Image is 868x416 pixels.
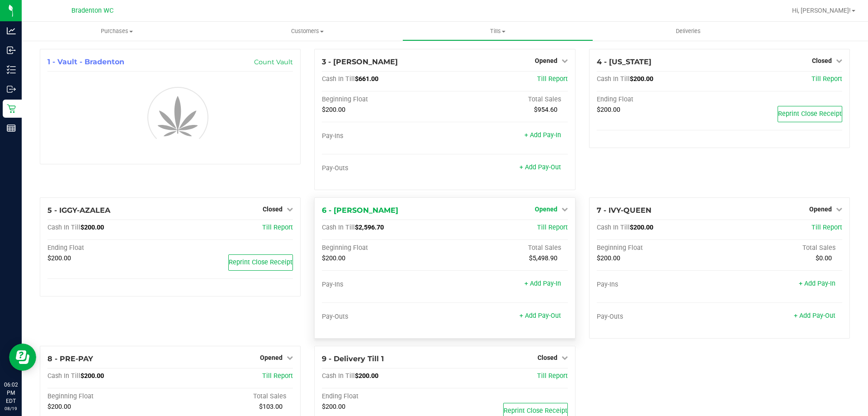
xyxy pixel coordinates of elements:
[322,224,355,231] span: Cash In Till
[597,254,620,262] span: $200.00
[322,354,384,363] span: 9 - Delivery Till 1
[22,22,212,41] a: Purchases
[537,224,568,231] a: Till Report
[778,106,842,122] button: Reprint Close Receipt
[322,313,445,321] div: Pay-Outs
[47,224,80,231] span: Cash In Till
[355,75,378,83] span: $661.00
[402,22,593,41] a: Tills
[260,354,283,361] span: Opened
[7,26,16,35] inline-svg: Analytics
[322,96,445,104] div: Beginning Float
[593,22,783,41] a: Deliveries
[799,280,835,287] a: + Add Pay-In
[47,244,170,252] div: Ending Float
[630,224,653,231] span: $200.00
[524,131,561,139] a: + Add Pay-In
[597,57,651,66] span: 4 - [US_STATE]
[47,403,71,411] span: $200.00
[7,85,16,94] inline-svg: Outbound
[7,46,16,55] inline-svg: Inbound
[535,57,557,64] span: Opened
[534,106,557,114] span: $954.60
[403,27,592,35] span: Tills
[322,132,445,140] div: Pay-Ins
[445,96,568,104] div: Total Sales
[322,372,355,380] span: Cash In Till
[816,254,832,262] span: $0.00
[597,281,720,289] div: Pay-Ins
[7,124,16,133] inline-svg: Reports
[71,7,113,14] span: Bradenton WC
[597,244,720,252] div: Beginning Float
[9,344,36,371] iframe: Resource center
[535,206,557,213] span: Opened
[597,313,720,321] div: Pay-Outs
[4,381,18,405] p: 06:02 PM EDT
[537,75,568,83] a: Till Report
[322,403,345,411] span: $200.00
[597,206,651,215] span: 7 - IVY-QUEEN
[524,280,561,287] a: + Add Pay-In
[812,57,832,64] span: Closed
[263,206,283,213] span: Closed
[597,96,720,104] div: Ending Float
[7,65,16,74] inline-svg: Inventory
[170,392,293,401] div: Total Sales
[597,224,630,231] span: Cash In Till
[537,372,568,380] a: Till Report
[322,254,345,262] span: $200.00
[262,224,293,231] a: Till Report
[47,354,93,363] span: 8 - PRE-PAY
[80,224,104,231] span: $200.00
[811,224,842,231] a: Till Report
[262,372,293,380] a: Till Report
[47,372,80,380] span: Cash In Till
[597,106,620,114] span: $200.00
[504,407,567,415] span: Reprint Close Receipt
[322,75,355,83] span: Cash In Till
[47,254,71,262] span: $200.00
[664,27,713,35] span: Deliveries
[4,405,18,412] p: 08/19
[322,244,445,252] div: Beginning Float
[80,372,104,380] span: $200.00
[792,7,851,14] span: Hi, [PERSON_NAME]!
[47,57,124,66] span: 1 - Vault - Bradenton
[519,312,561,320] a: + Add Pay-Out
[809,206,832,213] span: Opened
[212,22,402,41] a: Customers
[538,354,557,361] span: Closed
[259,403,283,411] span: $103.00
[47,206,110,215] span: 5 - IGGY-AZALEA
[7,104,16,113] inline-svg: Retail
[228,254,293,271] button: Reprint Close Receipt
[47,392,170,401] div: Beginning Float
[529,254,557,262] span: $5,498.90
[630,75,653,83] span: $200.00
[355,372,378,380] span: $200.00
[229,258,292,266] span: Reprint Close Receipt
[519,163,561,171] a: + Add Pay-Out
[597,75,630,83] span: Cash In Till
[322,281,445,289] div: Pay-Ins
[322,106,345,114] span: $200.00
[322,164,445,172] div: Pay-Outs
[355,224,384,231] span: $2,596.70
[445,244,568,252] div: Total Sales
[322,392,445,401] div: Ending Float
[22,27,212,35] span: Purchases
[322,206,398,215] span: 6 - [PERSON_NAME]
[322,57,398,66] span: 3 - [PERSON_NAME]
[212,27,402,35] span: Customers
[794,312,835,320] a: + Add Pay-Out
[811,75,842,83] a: Till Report
[778,110,842,118] span: Reprint Close Receipt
